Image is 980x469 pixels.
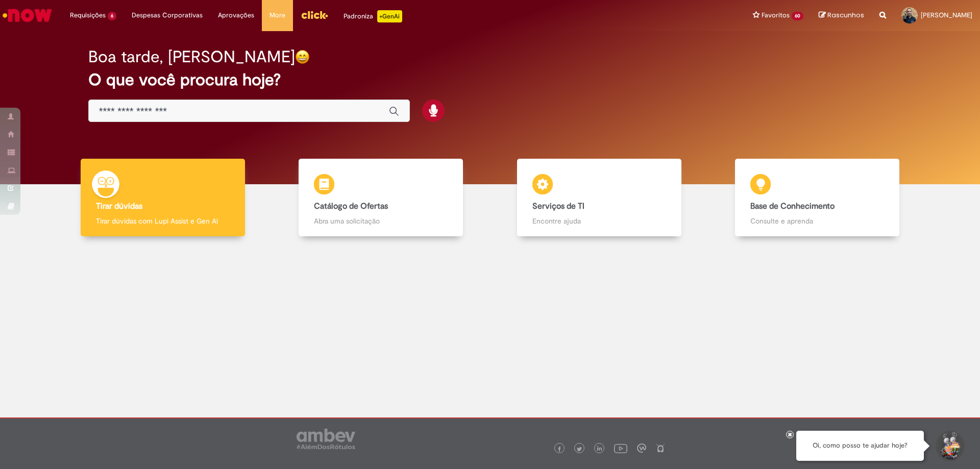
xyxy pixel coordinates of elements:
img: logo_footer_facebook.png [557,447,562,452]
span: Aprovações [218,10,254,20]
img: click_logo_yellow_360x200.png [301,7,328,22]
span: 6 [108,12,116,20]
img: logo_footer_twitter.png [577,447,582,452]
span: Despesas Corporativas [132,10,203,20]
a: Serviços de TI Encontre ajuda [490,159,708,237]
div: Oi, como posso te ajudar hoje? [796,431,924,461]
div: Padroniza [344,10,402,22]
span: More [269,10,285,20]
img: happy-face.png [295,50,310,64]
p: Tirar dúvidas com Lupi Assist e Gen Ai [96,216,230,226]
p: Consulte e aprenda [750,216,884,226]
span: [PERSON_NAME] [921,11,972,19]
b: Tirar dúvidas [96,201,142,211]
a: Catálogo de Ofertas Abra uma solicitação [272,159,491,237]
b: Base de Conhecimento [750,201,835,211]
img: logo_footer_youtube.png [614,441,627,455]
a: Tirar dúvidas Tirar dúvidas com Lupi Assist e Gen Ai [54,159,272,237]
a: Base de Conhecimento Consulte e aprenda [708,159,927,237]
span: Requisições [70,10,106,20]
button: Iniciar Conversa de Suporte [934,431,965,461]
span: Favoritos [762,10,790,20]
img: logo_footer_ambev_rotulo_gray.png [297,429,355,449]
b: Catálogo de Ofertas [314,201,388,211]
img: logo_footer_workplace.png [637,443,646,453]
span: 60 [792,12,803,20]
p: Abra uma solicitação [314,216,448,226]
h2: O que você procura hoje? [88,71,892,89]
b: Serviços de TI [532,201,584,211]
a: Rascunhos [819,11,864,20]
h2: Boa tarde, [PERSON_NAME] [88,48,295,66]
img: logo_footer_naosei.png [656,443,665,453]
p: Encontre ajuda [532,216,666,226]
img: ServiceNow [1,5,54,26]
span: Rascunhos [827,10,864,20]
img: logo_footer_linkedin.png [597,446,602,452]
p: +GenAi [377,10,402,22]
